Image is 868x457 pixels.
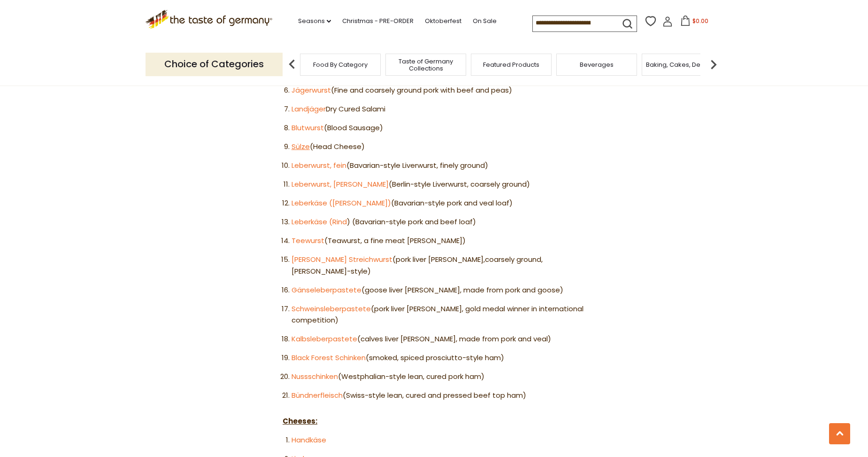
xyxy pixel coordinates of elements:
a: Leberkäse (Rind [292,217,347,227]
a: Sülze [292,142,310,151]
a: Taste of Germany Collections [388,58,463,72]
a: Handkäse [292,435,326,445]
li: (smoked, spiced prosciutto-style ham) [292,352,585,364]
li: (pork liver [PERSON_NAME],coarsely ground, [PERSON_NAME]-style) [292,254,585,277]
img: next arrow [704,55,723,74]
a: [PERSON_NAME] Streichwurst [292,254,392,264]
a: Leberwurst, [PERSON_NAME] [292,179,389,189]
li: (pork liver [PERSON_NAME], gold medal winner in international competition) [292,303,585,327]
p: Choice of Categories [146,53,283,76]
li: (Swiss-style lean, cured and pressed beef top ham) [292,390,585,402]
a: Teewurst [292,236,324,245]
a: Beverages [580,61,614,68]
a: Seasons [298,16,331,26]
li: (Westphalian-style lean, cured pork ham) [292,371,585,383]
li: Dry Cured Salami [292,103,585,115]
a: Jägerwurst [292,85,331,95]
a: Landjäger [292,104,326,114]
li: ) (Bavarian-style pork and beef loaf) [292,216,585,228]
li: (Fine and coarsely ground pork with beef and peas) [292,85,585,96]
li: (Blood Sausage) [292,122,585,134]
li: (goose liver [PERSON_NAME], made from pork and goose) [292,284,585,296]
a: Nussschinken [292,371,338,381]
a: Oktoberfest [425,16,461,26]
li: (Bavarian-style Liverwurst, finely ground) [292,160,585,172]
a: Blutwurst [292,123,324,133]
strong: Cheeses: [283,416,317,426]
a: Leberwurst, fein [292,160,346,170]
button: $0.00 [675,16,714,30]
a: Black Forest Schinken [292,353,366,362]
li: (Teawurst, a fine meat [PERSON_NAME]) [292,235,585,247]
a: Christmas - PRE-ORDER [342,16,414,26]
li: (Berlin-style Liverwurst, coarsely ground) [292,179,585,190]
a: Leberkäse ([PERSON_NAME]) [292,198,391,208]
li: (Bavarian-style pork and veal loaf) [292,197,585,209]
li: (Head Cheese) [292,141,585,153]
li: (calves liver [PERSON_NAME], made from pork and veal) [292,333,585,345]
a: Food By Category [313,61,368,68]
a: Featured Products [483,61,539,68]
a: On Sale [473,16,497,26]
a: Gänseleberpastete [292,285,361,295]
img: previous arrow [283,55,301,74]
a: Schweinsleberpastete [292,304,371,314]
a: Baking, Cakes, Desserts [646,61,719,68]
a: Bündnerfleisch [292,390,343,400]
span: $0.00 [692,17,708,25]
a: Kalbsleberpastete [292,334,357,344]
